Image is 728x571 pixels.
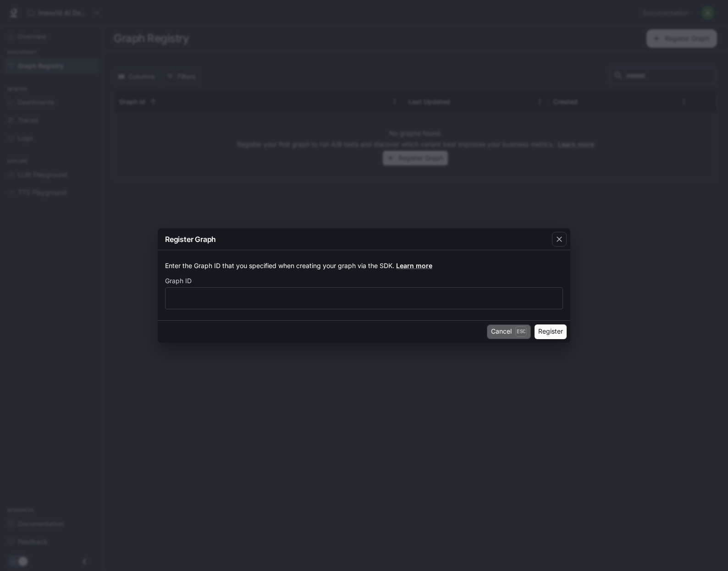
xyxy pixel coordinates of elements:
p: Esc [515,326,527,336]
p: Graph ID [165,278,192,284]
p: Enter the Graph ID that you specified when creating your graph via the SDK. [165,261,563,270]
button: Register [535,324,567,339]
p: Register Graph [165,234,216,245]
button: CancelEsc [487,324,531,339]
a: Learn more [396,262,432,269]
